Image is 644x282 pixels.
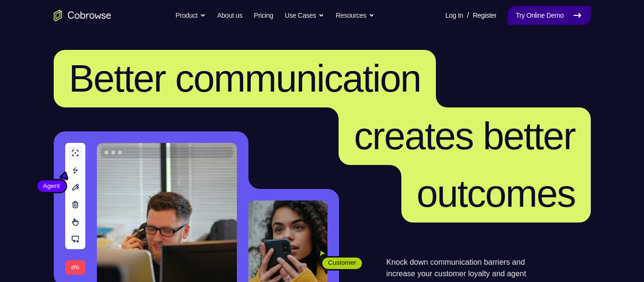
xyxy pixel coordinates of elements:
[285,6,324,25] button: Use Cases
[217,6,242,25] a: About us
[354,115,575,157] span: creates better
[254,6,273,25] a: Pricing
[54,10,111,21] a: Go to the home page
[473,6,496,25] a: Register
[508,6,590,25] a: Try Online Demo
[445,6,463,25] a: Log In
[336,6,375,25] button: Resources
[69,57,421,100] span: Better communication
[467,10,469,21] span: /
[176,6,206,25] button: Product
[417,172,575,215] span: outcomes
